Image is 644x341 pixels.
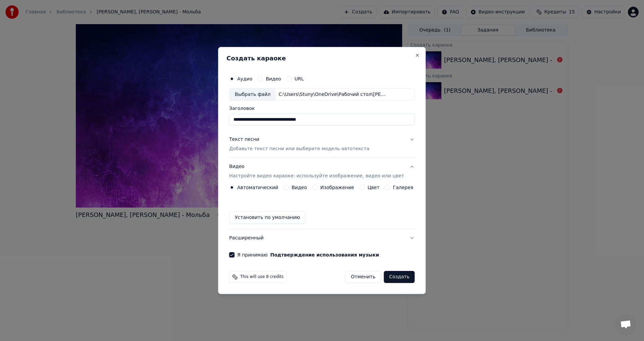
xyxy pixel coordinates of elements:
[240,274,283,280] span: This will use 8 credits
[291,185,307,190] label: Видео
[229,212,306,224] button: Установить по умолчанию
[226,55,417,61] h2: Создать караоке
[345,271,381,283] button: Отменить
[229,158,415,185] button: ВидеоНастройте видео караоке: используйте изображение, видео или цвет
[320,185,354,190] label: Изображение
[237,76,252,81] label: Аудио
[237,185,278,190] label: Автоматический
[229,131,415,158] button: Текст песниДобавьте текст песни или выберите модель автотекста
[393,185,414,190] label: Галерея
[229,106,415,111] label: Заголовок
[384,271,415,283] button: Создать
[229,185,415,229] div: ВидеоНастройте видео караоке: используйте изображение, видео или цвет
[229,173,404,179] p: Настройте видео караоке: используйте изображение, видео или цвет
[294,76,304,81] label: URL
[237,252,379,257] label: Я принимаю
[229,136,259,143] div: Текст песни
[229,146,369,153] p: Добавьте текст песни или выберите модель автотекста
[229,229,415,247] button: Расширенный
[270,252,379,257] button: Я принимаю
[266,76,281,81] label: Видео
[276,91,390,98] div: C:\Users\Stuny\OneDrive\Рабочий стол\[PERSON_NAME], [PERSON_NAME] - Мольба.mp3
[229,89,276,101] div: Выбрать файл
[368,185,380,190] label: Цвет
[229,164,404,180] div: Видео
